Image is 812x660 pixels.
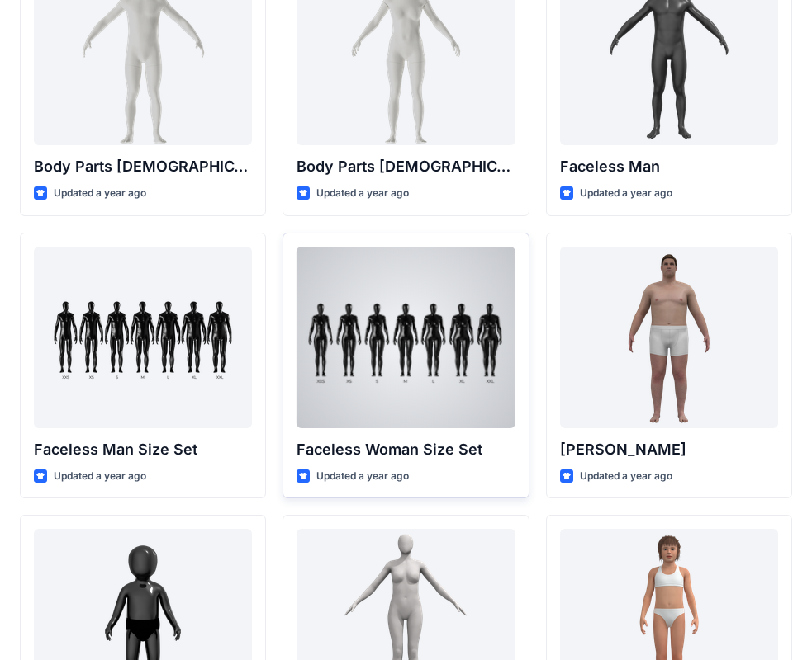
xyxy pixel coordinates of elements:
[580,468,672,485] p: Updated a year ago
[297,438,515,461] p: Faceless Woman Size Set
[560,247,778,428] a: Joseph
[34,155,252,178] p: Body Parts [DEMOGRAPHIC_DATA]
[34,247,252,428] a: Faceless Man Size Set
[54,185,146,202] p: Updated a year ago
[54,468,146,485] p: Updated a year ago
[316,468,409,485] p: Updated a year ago
[560,155,778,178] p: Faceless Man
[297,155,515,178] p: Body Parts [DEMOGRAPHIC_DATA]
[580,185,672,202] p: Updated a year ago
[297,247,515,428] a: Faceless Woman Size Set
[34,438,252,461] p: Faceless Man Size Set
[560,438,778,461] p: [PERSON_NAME]
[316,185,409,202] p: Updated a year ago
